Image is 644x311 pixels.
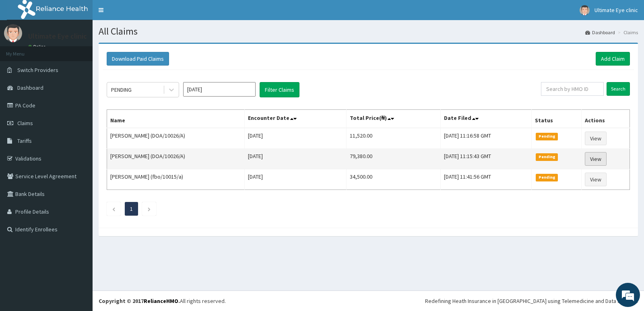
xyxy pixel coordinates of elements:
th: Status [532,110,582,128]
span: Pending [536,174,558,181]
th: Actions [582,110,630,128]
input: Select Month and Year [183,82,256,97]
div: PENDING [111,86,132,94]
li: Claims [616,29,638,36]
th: Total Price(₦) [347,110,441,128]
strong: Copyright © 2017 . [99,297,180,305]
td: [DATE] 11:41:56 GMT [441,169,532,190]
a: RelianceHMO [144,297,178,305]
h1: All Claims [99,26,638,37]
a: Previous page [112,205,116,212]
span: Pending [536,153,558,161]
td: 11,520.00 [347,128,441,149]
div: Redefining Heath Insurance in [GEOGRAPHIC_DATA] using Telemedicine and Data Science! [425,297,638,305]
a: View [585,173,607,186]
td: [PERSON_NAME] (DOA/10026/A) [107,128,245,149]
td: [DATE] [245,149,347,169]
td: [DATE] 11:16:58 GMT [441,128,532,149]
td: [DATE] [245,169,347,190]
a: Online [28,44,47,49]
th: Name [107,110,245,128]
p: Ultimate Eye clinic [28,33,87,40]
img: User Image [580,5,590,15]
a: Page 1 is your current page [130,205,133,212]
a: Next page [147,205,151,212]
td: [PERSON_NAME] (DOA/10026/A) [107,149,245,169]
button: Download Paid Claims [107,52,169,66]
button: Filter Claims [260,82,299,97]
a: View [585,132,607,145]
input: Search by HMO ID [541,82,604,96]
span: Claims [17,119,33,127]
span: Switch Providers [17,66,58,74]
span: Ultimate Eye clinic [594,6,638,14]
img: User Image [4,24,22,42]
td: 79,380.00 [347,149,441,169]
th: Date Filed [441,110,532,128]
span: Dashboard [17,84,43,91]
td: [DATE] 11:15:43 GMT [441,149,532,169]
td: [DATE] [245,128,347,149]
a: Add Claim [596,52,630,66]
span: Pending [536,133,558,140]
td: [PERSON_NAME] (fbo/10015/a) [107,169,245,190]
input: Search [607,82,630,96]
footer: All rights reserved. [93,290,644,311]
td: 34,500.00 [347,169,441,190]
a: Dashboard [585,29,615,36]
a: View [585,152,607,166]
th: Encounter Date [245,110,347,128]
span: Tariffs [17,137,32,144]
